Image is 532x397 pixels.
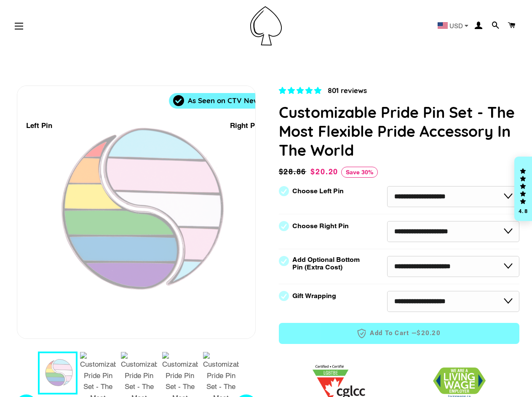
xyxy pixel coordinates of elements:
span: Add to Cart — [291,328,507,339]
label: Gift Wrapping [292,292,336,300]
div: 1 / 9 [17,86,255,338]
span: $28.86 [279,166,309,178]
span: $20.20 [310,167,338,176]
img: Pin-Ace [250,6,282,45]
span: $20.20 [417,329,441,338]
div: Click to open Judge.me floating reviews tab [514,157,532,221]
label: Add Optional Bottom Pin (Extra Cost) [292,256,363,271]
div: Right Pin [230,120,261,131]
div: 4.8 [518,208,528,214]
span: 801 reviews [328,86,367,95]
span: Save 30% [341,167,378,178]
span: USD [449,23,463,29]
span: 4.83 stars [279,86,323,95]
label: Choose Right Pin [292,222,349,230]
button: Add to Cart —$20.20 [279,323,520,344]
h1: Customizable Pride Pin Set - The Most Flexible Pride Accessory In The World [279,103,520,160]
button: 1 / 9 [38,352,78,394]
label: Choose Left Pin [292,187,344,195]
